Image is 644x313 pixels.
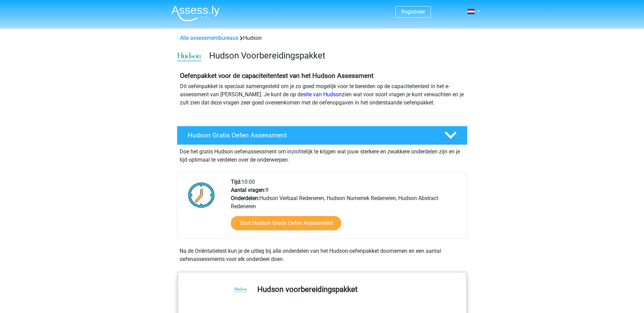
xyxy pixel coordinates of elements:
[303,91,342,98] a: site van Hudson
[180,82,464,107] p: Dit oefenpakket is speciaal samengesteld om je zo goed mogelijk voor te bereiden op de capaciteit...
[231,216,341,230] a: Start Hudson Gratis Oefen Assessment
[184,178,219,212] img: Klok
[171,5,220,21] img: Assessly
[180,72,373,80] b: Oefenpakket voor de capaciteitentest van het Hudson Assessment
[180,35,238,41] a: Alle assessmentbureaus
[231,187,265,193] b: Aantal vragen:
[231,179,241,185] b: Tijd:
[188,131,434,139] h4: Hudson Gratis Oefen Assessment
[401,9,425,15] a: Registreer
[231,195,259,201] b: Onderdelen:
[177,52,201,62] img: cefd0e47479f4eb8e8c001c0d358d5812e054fa8.png
[209,50,462,61] h3: Hudson Voorbereidingspakket
[177,34,467,42] div: Hudson
[226,178,467,238] div: 10:00 9 Hudson Verbaal Redeneren, Hudson Numeriek Redeneren, Hudson Abstract Redeneren
[174,126,470,145] a: Hudson Gratis Oefen Assessment
[177,145,467,164] div: Doe het gratis Hudson oefenassessment om inzichtelijk te krijgen wat jouw sterkere en zwakkere on...
[177,247,467,263] div: Na de Oriëntatietest kun je de uitleg bij alle onderdelen van het Hudson-oefenpakket doornemen en...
